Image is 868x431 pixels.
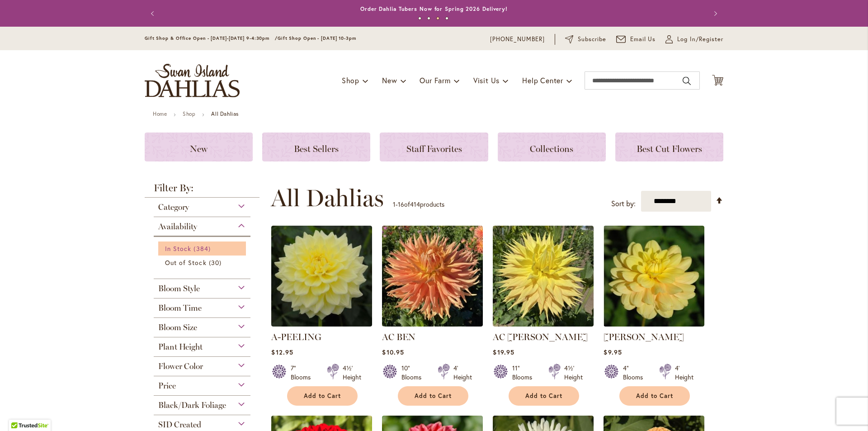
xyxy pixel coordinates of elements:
[294,143,339,154] span: Best Sellers
[165,244,191,253] span: In Stock
[410,200,420,208] span: 414
[193,244,212,253] span: 384
[415,392,452,400] span: Add to Cart
[420,76,450,85] span: Our Farm
[418,17,421,20] button: 1 of 4
[360,5,508,12] a: Order Dahlia Tubers Now for Spring 2026 Delivery!
[522,76,563,85] span: Help Center
[165,244,241,253] a: In Stock 384
[271,348,293,356] span: $12.95
[287,386,358,406] button: Add to Cart
[445,17,448,20] button: 4 of 4
[382,76,397,85] span: New
[616,35,656,44] a: Email Us
[398,386,468,406] button: Add to Cart
[145,64,240,97] a: store logo
[398,200,404,208] span: 16
[677,35,723,44] span: Log In/Register
[271,320,372,328] a: A-Peeling
[564,364,583,382] div: 4½' Height
[525,392,562,400] span: Add to Cart
[493,320,594,328] a: AC Jeri
[473,76,500,85] span: Visit Us
[262,133,370,161] a: Best Sellers
[611,195,636,212] label: Sort by:
[343,364,361,382] div: 4½' Height
[406,143,462,154] span: Staff Favorites
[145,183,259,198] strong: Filter By:
[209,258,224,267] span: 30
[158,303,202,313] span: Bloom Time
[493,226,594,327] img: AC Jeri
[604,348,622,356] span: $9.95
[278,35,356,41] span: Gift Shop Open - [DATE] 10-3pm
[615,133,723,161] a: Best Cut Flowers
[604,226,704,327] img: AHOY MATEY
[165,258,207,267] span: Out of Stock
[271,226,372,327] img: A-Peeling
[158,322,197,332] span: Bloom Size
[382,332,415,342] a: AC BEN
[619,386,690,406] button: Add to Cart
[190,143,208,154] span: New
[401,364,427,382] div: 10" Blooms
[211,110,239,117] strong: All Dahlias
[623,364,648,382] div: 4" Blooms
[393,200,396,208] span: 1
[436,17,439,20] button: 3 of 4
[158,400,226,410] span: Black/Dark Foliage
[530,143,573,154] span: Collections
[158,381,176,391] span: Price
[158,222,197,232] span: Availability
[158,342,203,352] span: Plant Height
[380,133,488,161] a: Staff Favorites
[493,332,588,342] a: AC [PERSON_NAME]
[665,35,723,44] a: Log In/Register
[342,76,359,85] span: Shop
[630,35,656,44] span: Email Us
[158,361,203,371] span: Flower Color
[427,17,430,20] button: 2 of 4
[498,133,606,161] a: Collections
[382,348,404,356] span: $10.95
[393,197,444,212] p: - of products
[490,35,545,44] a: [PHONE_NUMBER]
[304,392,341,400] span: Add to Cart
[565,35,606,44] a: Subscribe
[291,364,316,382] div: 7" Blooms
[382,320,483,328] a: AC BEN
[604,320,704,328] a: AHOY MATEY
[158,420,201,430] span: SID Created
[453,364,472,382] div: 4' Height
[578,35,606,44] span: Subscribe
[636,392,673,400] span: Add to Cart
[675,364,693,382] div: 4' Height
[145,133,253,161] a: New
[705,5,723,23] button: Next
[512,364,538,382] div: 11" Blooms
[271,185,384,212] span: All Dahlias
[382,226,483,327] img: AC BEN
[7,399,32,424] iframe: Launch Accessibility Center
[158,284,200,294] span: Bloom Style
[165,258,241,267] a: Out of Stock 30
[153,110,167,117] a: Home
[509,386,579,406] button: Add to Cart
[158,202,189,212] span: Category
[183,110,195,117] a: Shop
[145,5,163,23] button: Previous
[271,332,321,342] a: A-PEELING
[637,143,702,154] span: Best Cut Flowers
[493,348,514,356] span: $19.95
[145,35,278,41] span: Gift Shop & Office Open - [DATE]-[DATE] 9-4:30pm /
[604,332,684,342] a: [PERSON_NAME]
